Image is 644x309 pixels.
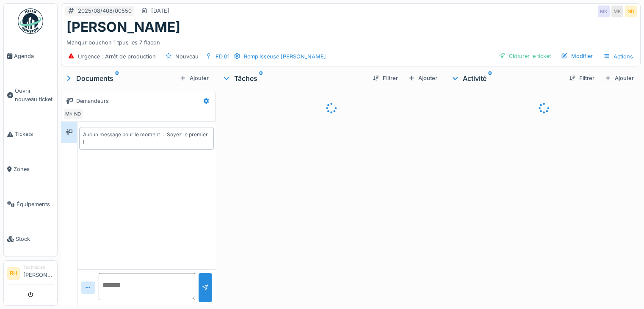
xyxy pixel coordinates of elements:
div: Activité [451,73,562,83]
div: Urgence : Arrêt de production [78,52,156,61]
img: Badge_color-CXgf-gQk.svg [18,8,43,34]
a: Zones [4,152,57,187]
sup: 0 [488,73,492,83]
div: MK [63,108,75,120]
div: [DATE] [151,7,169,15]
div: MK [611,6,623,17]
a: Stock [4,222,57,257]
div: MK [598,6,610,17]
sup: 0 [115,73,119,83]
span: Agenda [14,52,54,60]
span: Tickets [15,130,54,138]
div: Technicien [23,264,54,270]
div: Nouveau [175,52,199,61]
div: Modifier [558,50,596,62]
a: Équipements [4,187,57,222]
div: Documents [64,73,176,83]
a: Ouvrir nouveau ticket [4,74,57,117]
div: Ajouter [601,72,637,84]
div: Ajouter [405,72,441,84]
div: Remplisseuse [PERSON_NAME] [244,52,326,61]
a: RH Technicien[PERSON_NAME] [7,264,54,284]
span: Stock [16,235,54,243]
div: Manqur bouchon 1 tpus les 7 flacon [66,35,635,47]
div: Ajouter [176,72,212,84]
a: Tickets [4,117,57,152]
div: Actions [600,50,637,63]
span: Ouvrir nouveau ticket [15,87,54,103]
li: [PERSON_NAME] [23,264,54,282]
div: Clôturer le ticket [495,50,554,62]
span: Zones [14,165,54,173]
div: ND [72,108,83,120]
div: Demandeurs [76,97,109,105]
div: Filtrer [369,72,401,84]
div: 2025/08/408/00550 [78,7,132,15]
div: Aucun message pour le moment … Soyez le premier ! [83,131,210,146]
li: RH [7,267,20,280]
span: Équipements [17,200,54,208]
h1: [PERSON_NAME] [66,19,180,35]
a: Agenda [4,39,57,74]
div: Filtrer [566,72,598,84]
sup: 0 [259,73,263,83]
div: ND [625,6,637,17]
div: Tâches [222,73,366,83]
div: FD.01 [216,52,229,61]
